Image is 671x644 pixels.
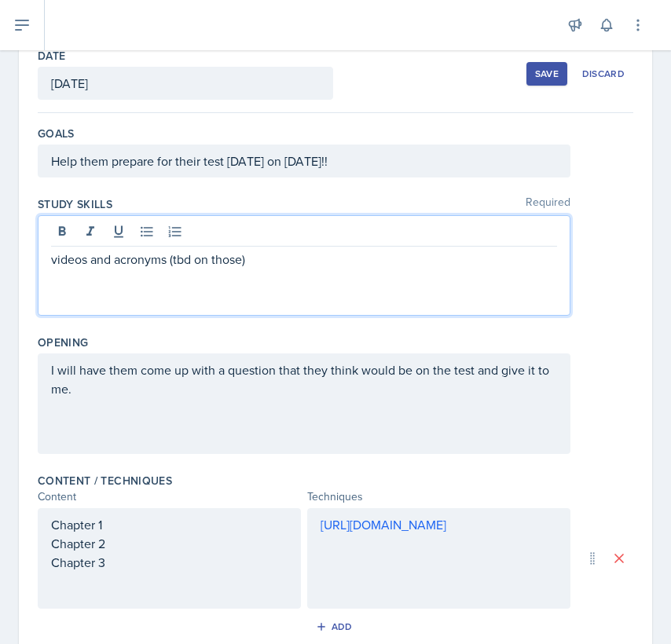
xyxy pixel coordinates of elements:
[319,620,353,633] div: Add
[38,196,112,212] label: Study Skills
[307,488,570,505] div: Techniques
[38,473,172,488] label: Content / Techniques
[51,152,557,170] p: Help them prepare for their test [DATE] on [DATE]!!
[38,126,75,141] label: Goals
[51,534,288,553] p: Chapter 2
[526,196,570,212] span: Required
[38,335,88,350] label: Opening
[582,68,625,80] div: Discard
[321,516,446,533] a: [URL][DOMAIN_NAME]
[526,62,567,86] button: Save
[38,488,301,505] div: Content
[310,615,361,639] button: Add
[535,68,559,80] div: Save
[574,62,633,86] button: Discard
[51,360,557,398] p: I will have them come up with a question that they think would be on the test and give it to me.
[38,48,65,64] label: Date
[51,250,557,269] p: videos and acronyms (tbd on those)
[51,553,288,572] p: Chapter 3
[51,515,288,534] p: Chapter 1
